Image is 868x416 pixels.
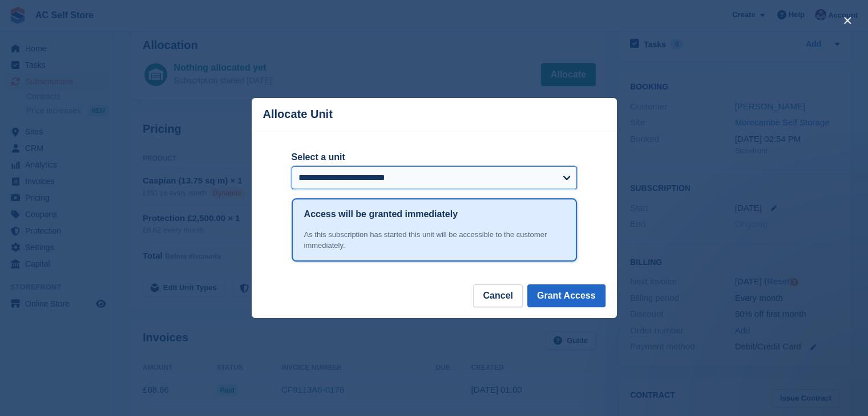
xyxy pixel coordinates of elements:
button: Grant Access [527,284,605,307]
div: As this subscription has started this unit will be accessible to the customer immediately. [304,229,564,251]
button: close [838,11,857,30]
label: Select a unit [292,150,577,164]
button: Cancel [473,284,522,307]
h1: Access will be granted immediately [304,207,458,221]
p: Allocate Unit [263,108,333,121]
